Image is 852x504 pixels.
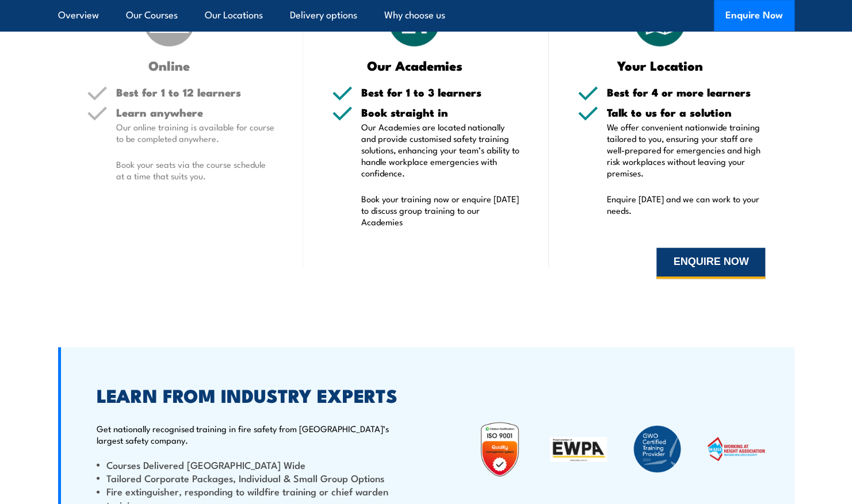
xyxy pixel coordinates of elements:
[361,87,520,98] h5: Best for 1 to 3 learners
[361,193,520,228] p: Book your training now or enquire [DATE] to discuss group training to our Academies
[332,59,497,72] h3: Our Academies
[629,421,686,478] img: Fire & Safety Australia are a GWO Certified Training Provider 2024
[116,121,275,144] p: Our online training is available for course to be completed anywhere.
[116,107,275,118] h5: Learn anywhere
[116,87,275,98] h5: Best for 1 to 12 learners
[607,121,766,179] p: We offer convenient nationwide training tailored to you, ensuring your staff are well-prepared fo...
[607,107,766,118] h5: Talk to us for a solution
[578,59,743,72] h3: Your Location
[361,107,520,118] h5: Book straight in
[607,193,766,216] p: Enquire [DATE] and we can work to your needs.
[607,87,766,98] h5: Best for 4 or more learners
[116,159,275,182] p: Book your seats via the course schedule at a time that suits you.
[97,471,398,484] li: Tailored Corporate Packages, Individual & Small Group Options
[87,59,252,72] h3: Online
[708,437,765,461] img: WAHA Working at height association – view FSAs working at height courses
[97,423,398,446] p: Get nationally recognised training in fire safety from [GEOGRAPHIC_DATA]’s largest safety company.
[550,437,607,461] img: EWPA: Elevating Work Platform Association of Australia
[361,121,520,179] p: Our Academies are located nationally and provide customised safety training solutions, enhancing ...
[471,421,528,478] img: Untitled design (19)
[97,387,398,403] h2: LEARN FROM INDUSTRY EXPERTS
[97,458,398,471] li: Courses Delivered [GEOGRAPHIC_DATA] Wide
[656,248,765,279] button: ENQUIRE NOW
